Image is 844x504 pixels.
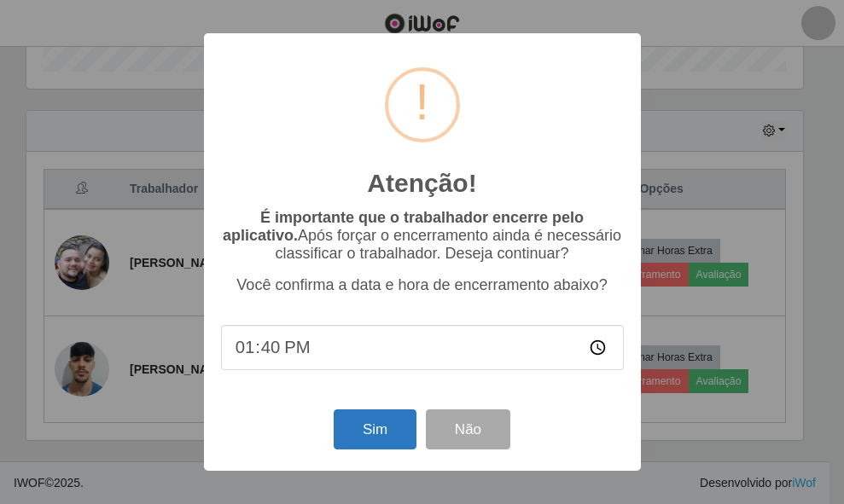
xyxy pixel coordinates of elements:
p: Você confirma a data e hora de encerramento abaixo? [221,276,624,294]
h2: Atenção! [367,168,476,199]
button: Não [426,409,510,449]
b: É importante que o trabalhador encerre pelo aplicativo. [223,209,584,244]
button: Sim [334,409,416,449]
p: Após forçar o encerramento ainda é necessário classificar o trabalhador. Deseja continuar? [221,209,624,263]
